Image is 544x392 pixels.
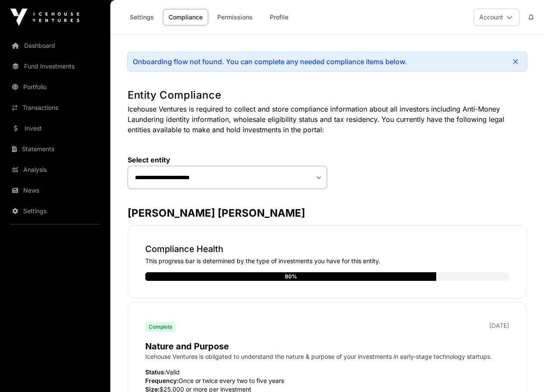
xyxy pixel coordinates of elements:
[7,181,103,200] a: News
[128,88,527,102] h1: Entity Compliance
[124,9,159,25] a: Settings
[145,243,509,255] p: Compliance Health
[145,340,509,352] p: Nature and Purpose
[145,376,509,385] p: Once or twice every two to five years
[212,9,258,25] a: Permissions
[262,9,296,25] a: Profile
[7,140,103,159] a: Statements
[510,56,522,68] button: Close
[7,98,103,117] a: Transactions
[7,57,103,76] a: Fund Investments
[163,9,208,25] a: Compliance
[128,104,527,135] p: Icehouse Ventures is required to collect and store compliance information about all investors inc...
[489,321,509,330] p: [DATE]
[145,377,178,384] span: Frequency:
[145,352,509,361] p: Icehouse Ventures is obligated to understand the nature & purpose of your investments in early-st...
[145,257,509,265] p: This progress bar is determined by the type of investments you have for this entity.
[285,272,297,281] div: 80%
[149,324,172,330] span: Complete
[7,202,103,221] a: Settings
[7,36,103,55] a: Dashboard
[128,206,527,220] h3: [PERSON_NAME] [PERSON_NAME]
[145,368,166,376] span: Status:
[7,78,103,96] a: Portfolio
[145,368,509,376] p: Valid
[7,160,103,179] a: Analysis
[133,57,407,66] div: Onboarding flow not found. You can complete any needed compliance items below.
[7,119,103,138] a: Invest
[128,156,327,164] label: Select entity
[474,9,520,26] button: Account
[10,9,79,26] img: Icehouse Ventures Logo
